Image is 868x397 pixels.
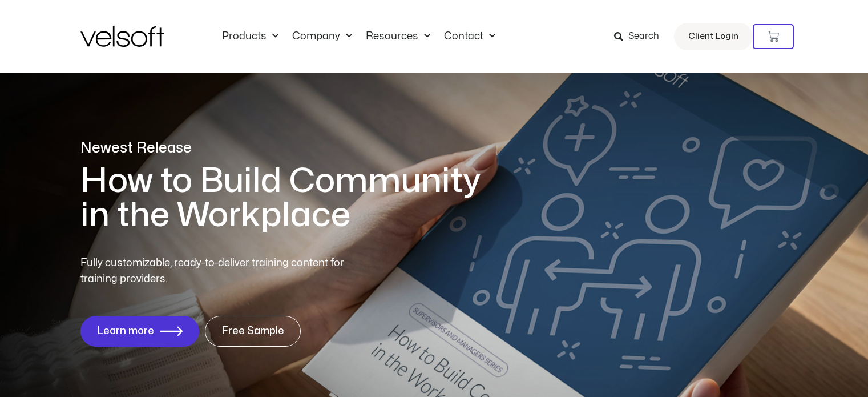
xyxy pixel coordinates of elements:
a: Learn more [80,316,199,347]
a: Free Sample [205,316,301,347]
a: ContactMenu Toggle [437,30,502,43]
span: Search [628,29,659,44]
a: ResourcesMenu Toggle [359,30,437,43]
span: Learn more [97,326,154,337]
h1: How to Build Community in the Workplace [80,164,497,232]
a: CompanyMenu Toggle [285,30,359,43]
span: Free Sample [221,326,284,337]
a: Search [614,27,667,46]
p: Fully customizable, ready-to-deliver training content for training providers. [80,255,365,287]
img: Velsoft Training Materials [80,26,164,47]
iframe: chat widget [723,372,862,397]
span: Client Login [688,29,738,44]
a: Client Login [674,23,753,50]
nav: Menu [215,30,502,43]
p: Newest Release [80,138,497,158]
a: ProductsMenu Toggle [215,30,285,43]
